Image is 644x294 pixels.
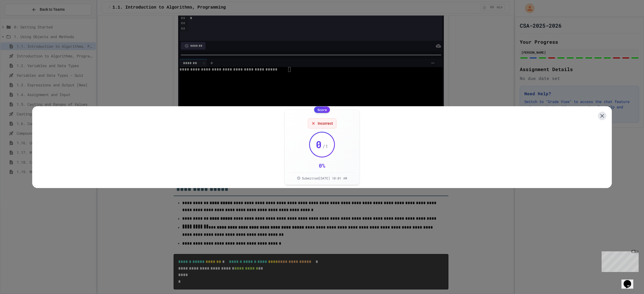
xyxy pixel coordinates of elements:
div: 0 % [319,162,325,169]
span: 0 [316,139,322,150]
span: / 1 [322,142,328,150]
div: Score [314,106,330,113]
span: Submitted [DATE] 10:01 AM [302,176,347,180]
iframe: chat widget [621,273,639,289]
div: Chat with us now!Close [2,2,37,34]
span: Incorrect [318,121,333,126]
iframe: chat widget [599,249,639,272]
